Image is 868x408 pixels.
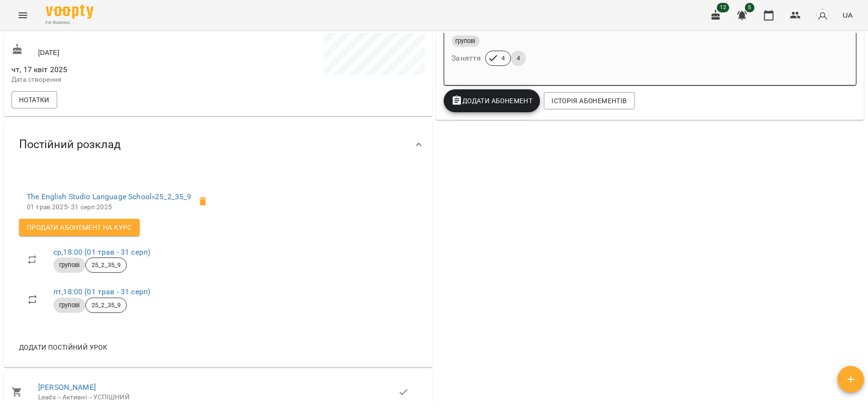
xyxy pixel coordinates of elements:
span: групові [53,261,85,269]
span: For Business [46,20,93,26]
span: Додати постійний урок [19,342,107,353]
span: Додати Абонемент [451,95,533,107]
button: Нотатки [11,91,57,108]
span: Продати абонемент на Курс [27,222,132,233]
span: 25_2_35_9 [86,301,126,310]
span: → [87,393,93,401]
div: Постійний розклад [4,120,432,169]
span: 25_2_35_9 [86,261,126,269]
img: Voopty Logo [46,5,93,19]
span: UA [843,10,853,20]
span: Видалити клієнта з групи 25_2_35_9 для курсу 25_2_35_9? [192,190,214,213]
span: → [56,393,62,401]
span: групові [452,37,480,45]
div: 25_2_35_9 [85,258,127,273]
div: Leads Активні УСПІШНИЙ [38,393,398,402]
span: Нотатки [19,94,50,106]
div: 25_2_35_9 [85,298,127,313]
button: Menu [11,4,34,27]
span: Історія абонементів [551,95,627,107]
button: Продати абонемент на Курс [19,219,140,236]
p: Дата створення [11,75,216,85]
span: 12 [717,3,729,12]
button: UA [839,6,857,24]
span: чт, 17 квіт 2025 [11,64,216,75]
img: avatar_s.png [816,9,829,22]
span: 5 [745,3,755,12]
span: групові [53,301,85,310]
a: ср,18:00 (01 трав - 31 серп) [53,247,150,257]
a: [PERSON_NAME] [38,383,96,392]
div: [DATE] [10,42,218,59]
span: Постійний розклад [19,137,121,152]
a: пт,18:00 (01 трав - 31 серп) [53,287,150,296]
a: The English Studio Language School»25_2_35_9 [27,192,192,201]
span: 4 [511,54,526,63]
h6: Заняття [452,52,481,65]
span: 4 [496,54,511,63]
p: 01 трав 2025 - 31 серп 2025 [27,203,192,212]
button: Історія абонементів [544,92,634,109]
button: Додати Абонемент [444,89,541,112]
button: Додати постійний урок [15,339,111,356]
